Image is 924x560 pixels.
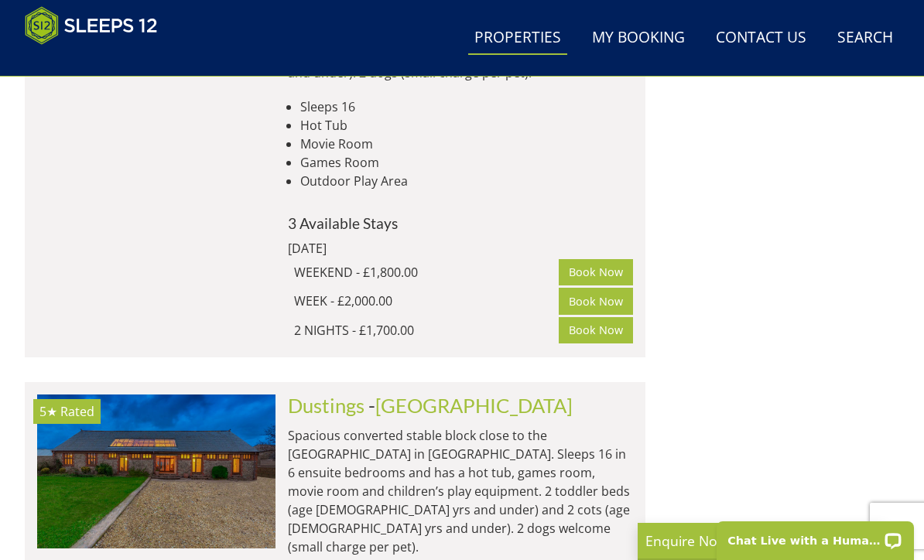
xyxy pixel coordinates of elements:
[288,394,364,417] a: Dustings
[37,394,275,548] img: group-accommodation-sleeping-10.original.jpg
[300,97,633,116] li: Sleeps 16
[707,511,924,560] iframe: LiveChat chat widget
[559,259,633,285] a: Book Now
[39,403,57,420] span: Dustings has a 5 star rating under the Quality in Tourism Scheme
[25,6,158,45] img: Sleeps 12
[710,21,813,56] a: Contact Us
[368,394,573,417] span: -
[37,394,275,548] a: 5★ Rated
[288,239,495,258] div: [DATE]
[17,54,180,67] iframe: Customer reviews powered by Trustpilot
[288,215,633,231] h4: 3 Available Stays
[300,135,633,153] li: Movie Room
[60,403,94,420] span: Rated
[294,321,559,340] div: 2 NIGHTS - £1,700.00
[559,317,633,343] a: Book Now
[294,263,559,282] div: WEEKEND - £1,800.00
[300,153,633,172] li: Games Room
[468,21,567,56] a: Properties
[375,394,573,417] a: [GEOGRAPHIC_DATA]
[288,426,633,556] p: Spacious converted stable block close to the [GEOGRAPHIC_DATA] in [GEOGRAPHIC_DATA]. Sleeps 16 in...
[586,21,691,56] a: My Booking
[831,21,899,56] a: Search
[294,292,559,310] div: WEEK - £2,000.00
[300,116,633,135] li: Hot Tub
[300,172,633,190] li: Outdoor Play Area
[645,531,878,551] p: Enquire Now
[559,288,633,314] a: Book Now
